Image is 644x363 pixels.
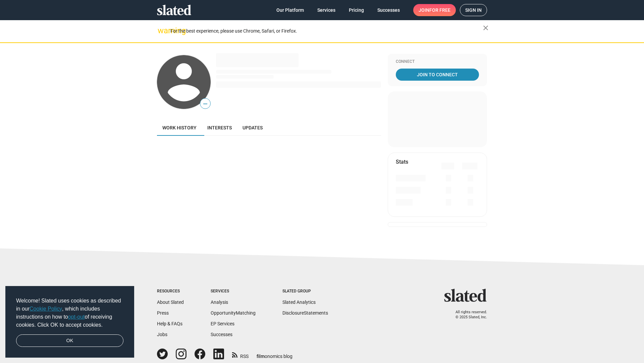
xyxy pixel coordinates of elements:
[211,332,232,337] a: Successes
[157,310,169,316] a: Press
[282,310,328,316] a: DisclosureStatements
[211,310,256,316] a: OpportunityMatching
[207,125,232,130] span: Interests
[465,4,482,16] span: Sign in
[16,297,123,329] span: Welcome! Slated uses cookies as described in our , which includes instructions on how to of recei...
[372,4,405,16] a: Successes
[16,334,123,347] a: dismiss cookie message
[170,27,483,36] div: For the best experience, please use Chrome, Safari, or Firefox.
[5,286,134,358] div: cookieconsent
[202,120,237,136] a: Interests
[271,4,309,16] a: Our Platform
[211,299,228,305] a: Analysis
[257,348,292,360] a: filmonomics blog
[158,27,166,35] mat-icon: warning
[419,4,450,16] span: Join
[232,349,249,360] a: RSS
[396,158,408,165] mat-card-title: Stats
[460,4,487,16] a: Sign in
[396,69,479,81] a: Join To Connect
[276,4,304,16] span: Our Platform
[200,99,210,108] span: —
[157,321,182,326] a: Help & FAQs
[349,4,364,16] span: Pricing
[282,289,328,294] div: Slated Group
[257,354,265,359] span: film
[237,120,268,136] a: Updates
[282,299,316,305] a: Slated Analytics
[482,24,490,32] mat-icon: close
[343,4,369,16] a: Pricing
[413,4,456,16] a: Joinfor free
[211,321,234,326] a: EP Services
[312,4,341,16] a: Services
[243,125,263,130] span: Updates
[211,289,256,294] div: Services
[157,332,167,337] a: Jobs
[157,289,184,294] div: Resources
[396,59,479,65] div: Connect
[157,299,184,305] a: About Slated
[68,314,85,320] a: opt-out
[448,310,487,320] p: All rights reserved. © 2025 Slated, Inc.
[377,4,400,16] span: Successes
[397,69,478,81] span: Join To Connect
[317,4,335,16] span: Services
[157,120,202,136] a: Work history
[429,4,450,16] span: for free
[30,306,62,312] a: Cookie Policy
[162,125,197,130] span: Work history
